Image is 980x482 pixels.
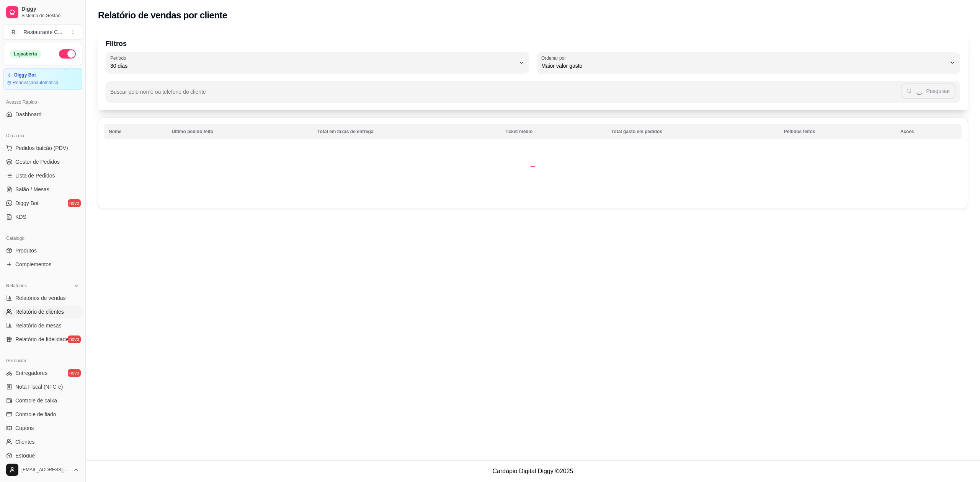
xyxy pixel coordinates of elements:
[3,142,82,154] button: Pedidos balcão (PDV)
[3,183,82,195] a: Salão / Mesas
[3,355,82,367] div: Gerenciar
[23,28,62,36] div: Restaurante C ...
[15,369,47,377] span: Entregadores
[541,55,568,61] label: Ordenar por
[537,52,960,73] button: Ordenar porMaior valor gasto
[3,108,82,120] a: Dashboard
[3,258,82,270] a: Complementos
[15,335,69,343] span: Relatório de fidelidade
[3,156,82,168] a: Gestor de Pedidos
[13,80,58,86] article: Renovação automática
[15,213,26,221] span: KDS
[3,436,82,448] a: Clientes
[529,160,537,167] div: Loading
[15,322,62,329] span: Relatório de mesas
[6,283,27,289] span: Relatórios
[15,397,57,404] span: Controle de caixa
[3,319,82,332] a: Relatório de mesas
[3,306,82,318] a: Relatório de clientes
[106,52,529,73] button: Período30 dias
[3,449,82,462] a: Estoque
[3,96,82,108] div: Acesso Rápido
[15,144,68,152] span: Pedidos balcão (PDV)
[3,422,82,434] a: Cupons
[15,111,42,118] span: Dashboard
[10,50,41,58] div: Loja aberta
[3,408,82,420] a: Controle de fiado
[3,211,82,223] a: KDS
[3,333,82,345] a: Relatório de fidelidadenovo
[3,367,82,379] a: Entregadoresnovo
[3,461,82,479] button: [EMAIL_ADDRESS][DOMAIN_NAME]
[15,186,49,193] span: Salão / Mesas
[15,158,60,166] span: Gestor de Pedidos
[86,460,980,482] footer: Cardápio Digital Diggy © 2025
[15,261,51,268] span: Complementos
[59,49,76,59] button: Alterar Status
[15,410,56,418] span: Controle de fiado
[21,467,70,473] span: [EMAIL_ADDRESS][DOMAIN_NAME]
[110,62,515,70] span: 30 dias
[3,130,82,142] div: Dia a dia
[15,308,64,316] span: Relatório de clientes
[3,68,82,90] a: Diggy BotRenovaçãoautomática
[98,9,227,21] h2: Relatório de vendas por cliente
[3,232,82,244] div: Catálogo
[541,62,946,70] span: Maior valor gasto
[21,13,79,19] span: Sistema de Gestão
[21,6,79,13] span: Diggy
[3,244,82,257] a: Produtos
[110,91,901,99] input: Buscar pelo nome ou telefone do cliente
[14,72,36,78] article: Diggy Bot
[15,438,35,446] span: Clientes
[3,24,82,40] button: Select a team
[3,3,82,21] a: DiggySistema de Gestão
[15,383,63,391] span: Nota Fiscal (NFC-e)
[110,55,129,61] label: Período
[3,394,82,407] a: Controle de caixa
[15,247,37,254] span: Produtos
[3,169,82,182] a: Lista de Pedidos
[3,197,82,209] a: Diggy Botnovo
[15,294,66,302] span: Relatórios de vendas
[15,199,39,207] span: Diggy Bot
[3,292,82,304] a: Relatórios de vendas
[15,172,55,179] span: Lista de Pedidos
[106,38,960,49] p: Filtros
[10,28,17,36] span: R
[15,452,35,459] span: Estoque
[15,424,34,432] span: Cupons
[3,381,82,393] a: Nota Fiscal (NFC-e)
